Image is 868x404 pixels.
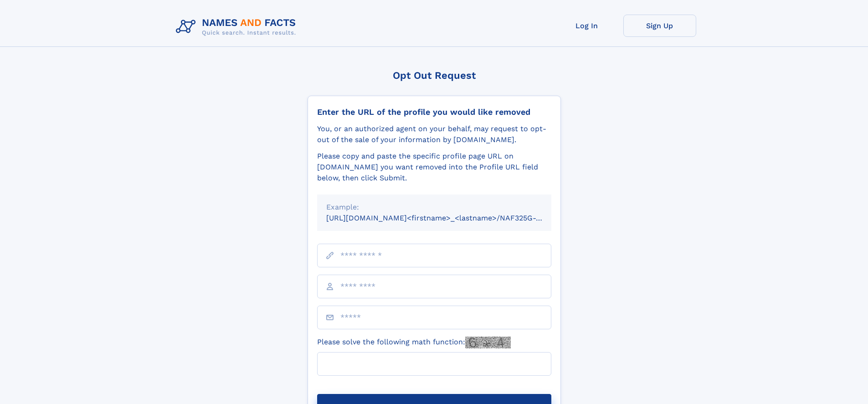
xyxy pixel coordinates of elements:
[326,214,569,222] small: [URL][DOMAIN_NAME]<firstname>_<lastname>/NAF325G-xxxxxxxx
[550,15,623,37] a: Log In
[317,337,511,348] label: Please solve the following math function:
[623,15,696,37] a: Sign Up
[172,15,303,39] img: Logo Names and Facts
[317,151,551,184] div: Please copy and paste the specific profile page URL on [DOMAIN_NAME] you want removed into the Pr...
[317,123,551,145] div: You, or an authorized agent on your behalf, may request to opt-out of the sale of your informatio...
[326,202,542,213] div: Example:
[308,70,561,81] div: Opt Out Request
[317,107,551,117] div: Enter the URL of the profile you would like removed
